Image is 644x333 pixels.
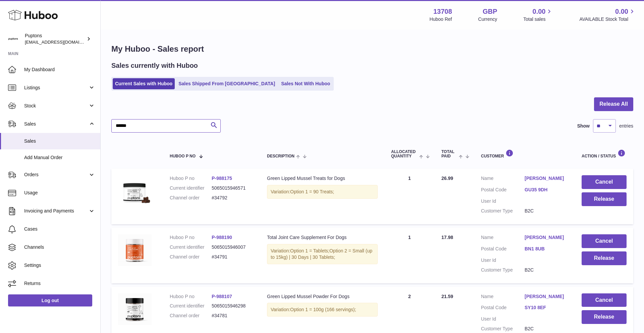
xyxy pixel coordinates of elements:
[170,154,196,158] span: Huboo P no
[483,7,497,16] strong: GBP
[24,172,88,178] span: Orders
[523,7,553,22] a: 0.00 Total sales
[267,185,378,199] div: Variation:
[170,234,212,241] dt: Huboo P no
[170,185,212,191] dt: Current identifier
[384,169,435,224] td: 1
[577,123,590,129] label: Show
[24,208,88,214] span: Invoicing and Payments
[441,150,457,158] span: Total paid
[212,294,232,299] a: P-988107
[212,244,254,250] dd: 5065015946007
[533,7,546,16] span: 0.00
[24,226,95,232] span: Cases
[582,149,627,158] div: Action / Status
[170,293,212,300] dt: Huboo P no
[24,244,95,250] span: Channels
[525,326,568,332] dd: B2C
[481,187,525,195] dt: Postal Code
[441,176,453,181] span: 26.99
[582,251,627,265] button: Release
[267,244,378,264] div: Variation:
[481,175,525,183] dt: Name
[267,154,294,158] span: Description
[111,61,198,70] h2: Sales currently with Huboo
[24,262,95,269] span: Settings
[212,176,232,181] a: P-988175
[170,195,212,201] dt: Channel order
[582,310,627,324] button: Release
[481,326,525,332] dt: Customer Type
[525,246,568,252] a: BN1 8UB
[290,307,356,312] span: Option 1 = 100g (166 servings);
[481,208,525,214] dt: Customer Type
[24,154,95,161] span: Add Manual Order
[525,304,568,311] a: SY10 8EF
[170,313,212,319] dt: Channel order
[212,313,254,319] dd: #34781
[582,175,627,189] button: Cancel
[525,208,568,214] dd: B2C
[212,185,254,191] dd: 5065015946571
[619,123,633,129] span: entries
[212,195,254,201] dd: #34792
[290,189,334,194] span: Option 1 = 90 Treats;
[481,246,525,254] dt: Postal Code
[118,293,152,325] img: TotalPetsGreenLippedMussel_29e81c7e-463f-4615-aef1-c6734e97805b.jpg
[118,175,152,209] img: Greenlippedmusseltreatsmain.jpg
[170,175,212,182] dt: Huboo P no
[481,149,568,158] div: Customer
[212,303,254,309] dd: 5065015946298
[615,7,628,16] span: 0.00
[433,7,452,16] strong: 13708
[481,293,525,301] dt: Name
[267,303,378,317] div: Variation:
[267,234,378,241] div: Total Joint Care Supplement For Dogs
[290,248,329,253] span: Option 1 = Tablets;
[582,192,627,206] button: Release
[24,121,88,127] span: Sales
[24,190,95,196] span: Usage
[176,78,277,89] a: Sales Shipped From [GEOGRAPHIC_DATA]
[481,257,525,264] dt: User Id
[170,244,212,250] dt: Current identifier
[481,198,525,204] dt: User Id
[118,234,152,266] img: TotalJointCareTablets120.jpg
[430,16,452,22] div: Huboo Ref
[478,16,497,22] div: Currency
[170,254,212,260] dt: Channel order
[25,39,99,45] span: [EMAIL_ADDRESS][DOMAIN_NAME]
[481,304,525,313] dt: Postal Code
[441,294,453,299] span: 21.59
[441,235,453,240] span: 17.98
[582,234,627,248] button: Cancel
[212,254,254,260] dd: #34791
[8,34,18,44] img: hello@puptons.com
[525,175,568,182] a: [PERSON_NAME]
[523,16,553,22] span: Total sales
[579,7,636,22] a: 0.00 AVAILABLE Stock Total
[25,33,85,45] div: Puptons
[481,316,525,322] dt: User Id
[24,85,88,91] span: Listings
[271,248,372,260] span: Option 2 = Small (up to 15kg) | 30 Days | 30 Tablets;
[24,280,95,287] span: Returns
[279,78,332,89] a: Sales Not With Huboo
[113,78,175,89] a: Current Sales with Huboo
[579,16,636,22] span: AVAILABLE Stock Total
[170,303,212,309] dt: Current identifier
[24,103,88,109] span: Stock
[525,187,568,193] a: GU35 9DH
[111,44,633,54] h1: My Huboo - Sales report
[212,235,232,240] a: P-988190
[267,293,378,300] div: Green Lipped Mussel Powder For Dogs
[582,293,627,307] button: Cancel
[267,175,378,182] div: Green Lipped Mussel Treats for Dogs
[391,150,418,158] span: ALLOCATED Quantity
[24,138,95,144] span: Sales
[525,293,568,300] a: [PERSON_NAME]
[594,97,633,111] button: Release All
[525,267,568,273] dd: B2C
[24,66,95,73] span: My Dashboard
[481,234,525,242] dt: Name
